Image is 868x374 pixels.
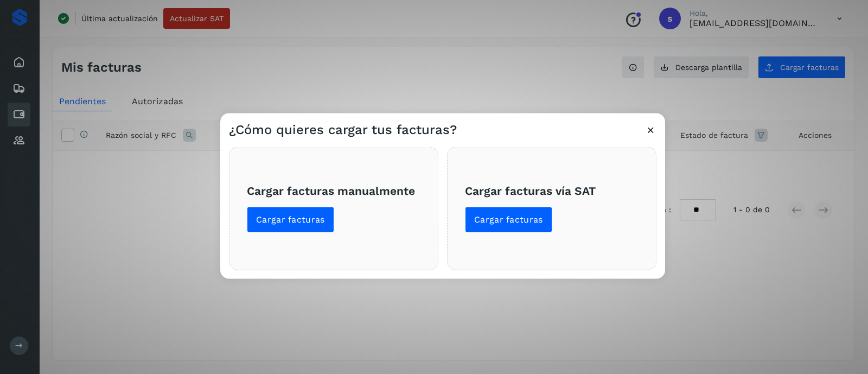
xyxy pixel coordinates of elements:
button: Cargar facturas [247,206,334,232]
span: Cargar facturas [256,213,325,225]
span: Cargar facturas [474,213,543,225]
h3: Cargar facturas manualmente [247,184,420,198]
h3: ¿Cómo quieres cargar tus facturas? [229,122,457,137]
h3: Cargar facturas vía SAT [465,184,639,198]
button: Cargar facturas [465,206,552,232]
